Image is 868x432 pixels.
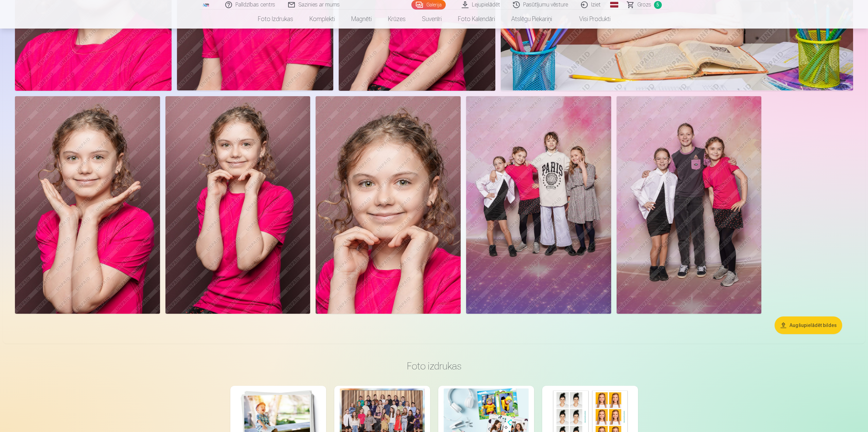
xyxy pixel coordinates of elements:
h3: Foto izdrukas [236,360,633,372]
button: Augšupielādēt bildes [775,316,842,334]
a: Suvenīri [414,10,450,29]
span: Grozs [637,1,651,9]
a: Krūzes [380,10,414,29]
a: Visi produkti [560,10,619,29]
a: Foto kalendāri [450,10,503,29]
img: /fa1 [202,3,210,7]
a: Magnēti [343,10,380,29]
span: 5 [654,1,662,9]
a: Komplekti [301,10,343,29]
a: Foto izdrukas [250,10,301,29]
a: Atslēgu piekariņi [503,10,560,29]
